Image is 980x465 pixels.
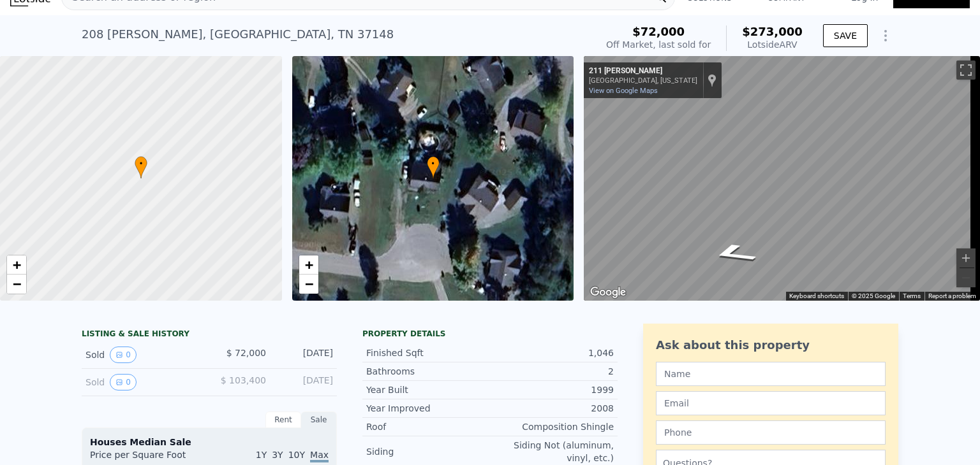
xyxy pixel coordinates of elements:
[692,238,776,268] path: Go West, Derek Ct
[587,284,629,301] a: Open this area in Google Maps (opens a new window)
[85,374,199,390] div: Sold
[82,25,394,43] div: 208 [PERSON_NAME] , [GEOGRAPHIC_DATA] , TN 37148
[606,38,711,51] div: Off Market, last sold for
[110,374,137,390] button: View historical data
[13,257,21,273] span: +
[656,336,886,354] div: Ask about this property
[299,255,318,275] a: Zoom in
[7,255,26,275] a: Zoom in
[928,292,976,299] a: Report a problem
[82,329,337,341] div: LISTING & SALE HISTORY
[299,275,318,294] a: Zoom out
[304,257,313,273] span: +
[135,156,147,178] div: •
[490,439,614,464] div: Siding Not (aluminum, vinyl, etc.)
[587,284,629,301] img: Google
[276,347,333,363] div: [DATE]
[272,450,283,460] span: 3Y
[256,450,267,460] span: 1Y
[221,375,266,385] span: $ 103,400
[490,365,614,378] div: 2
[656,362,886,386] input: Name
[427,158,440,169] span: •
[490,347,614,359] div: 1,046
[903,292,921,299] a: Terms (opens in new tab)
[90,436,329,448] div: Houses Median Sale
[956,268,976,287] button: Zoom out
[708,73,716,87] a: Show location on map
[366,445,490,458] div: Siding
[584,56,980,301] div: Map
[366,420,490,433] div: Roof
[362,329,618,339] div: Property details
[589,87,658,95] a: View on Google Maps
[490,383,614,396] div: 1999
[7,275,26,294] a: Zoom out
[490,402,614,415] div: 2008
[366,402,490,415] div: Year Improved
[490,420,614,433] div: Composition Shingle
[276,374,333,390] div: [DATE]
[742,25,803,38] span: $273,000
[632,25,685,38] span: $72,000
[789,292,844,301] button: Keyboard shortcuts
[956,61,976,80] button: Toggle fullscreen view
[288,450,305,460] span: 10Y
[589,66,697,76] div: 211 [PERSON_NAME]
[265,411,301,428] div: Rent
[956,248,976,268] button: Zoom in
[135,158,147,169] span: •
[310,450,329,462] span: Max
[366,365,490,378] div: Bathrooms
[304,276,313,292] span: −
[366,383,490,396] div: Year Built
[110,347,137,363] button: View historical data
[366,347,490,359] div: Finished Sqft
[427,156,440,178] div: •
[742,38,803,51] div: Lotside ARV
[226,348,266,358] span: $ 72,000
[852,292,895,299] span: © 2025 Google
[85,347,199,363] div: Sold
[301,411,337,428] div: Sale
[656,420,886,445] input: Phone
[584,56,980,301] div: Street View
[873,23,898,48] button: Show Options
[656,391,886,415] input: Email
[823,24,868,47] button: SAVE
[589,76,697,85] div: [GEOGRAPHIC_DATA], [US_STATE]
[13,276,21,292] span: −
